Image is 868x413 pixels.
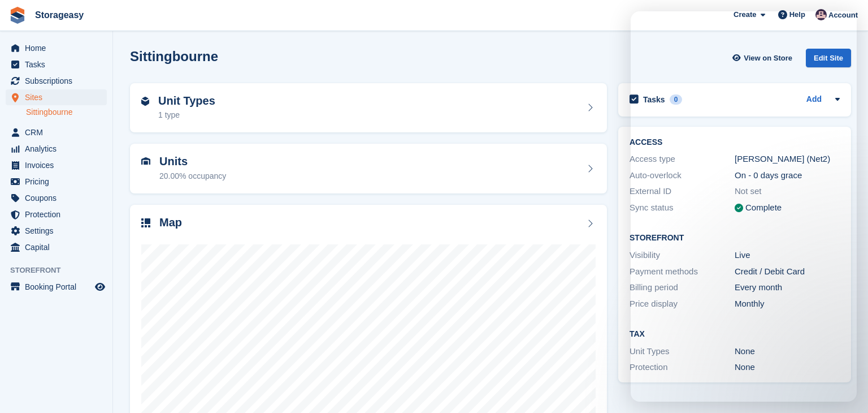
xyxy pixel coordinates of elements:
img: unit-type-icn-2b2737a686de81e16bb02015468b77c625bbabd49415b5ef34ead5e3b44a266d.svg [141,97,149,106]
a: menu [6,57,107,72]
a: menu [6,73,107,89]
a: menu [6,141,107,157]
div: Billing period [630,281,735,294]
div: Protection [630,361,735,374]
span: Storefront [10,265,112,276]
span: Booking Portal [25,279,93,295]
h2: ACCESS [630,138,840,147]
span: Invoices [25,157,93,173]
div: Visibility [630,249,735,262]
h2: Sittingbourne [130,49,218,64]
span: Subscriptions [25,73,93,89]
a: menu [6,124,107,140]
a: Sittingbourne [26,107,107,118]
a: menu [6,174,107,190]
img: unit-icn-7be61d7bf1b0ce9d3e12c5938cc71ed9869f7b940bace4675aadf7bd6d80202e.svg [141,157,150,165]
span: Capital [25,239,93,255]
div: 20.00% occupancy [159,170,226,182]
h2: Tax [630,330,840,339]
div: Price display [630,298,735,311]
a: menu [6,279,107,295]
img: map-icn-33ee37083ee616e46c38cad1a60f524a97daa1e2b2c8c0bc3eb3415660979fc1.svg [141,218,150,227]
a: Preview store [93,280,107,294]
img: stora-icon-8386f47178a22dfd0bd8f6a31ec36ba5ce8667c1dd55bd0f319d3a0aa187defe.svg [9,7,26,24]
a: menu [6,206,107,222]
span: Protection [25,206,93,222]
a: menu [6,239,107,255]
a: menu [6,190,107,206]
span: Analytics [25,141,93,157]
span: Tasks [25,57,93,72]
span: Sites [25,89,93,105]
div: Unit Types [630,345,735,358]
a: menu [6,157,107,173]
span: Pricing [25,174,93,190]
a: Unit Types 1 type [130,83,607,133]
a: Storageasy [31,6,88,24]
a: menu [6,89,107,105]
span: Coupons [25,190,93,206]
div: Payment methods [630,265,735,278]
h2: Units [159,155,226,168]
div: 1 type [158,109,215,121]
span: Settings [25,223,93,239]
iframe: Intercom live chat [631,11,857,402]
div: Sync status [630,201,735,214]
span: Home [25,40,93,56]
span: Create [734,9,756,20]
span: Account [828,10,858,21]
h2: Storefront [630,234,840,243]
div: Access type [630,153,735,166]
span: Help [789,9,805,20]
div: External ID [630,185,735,198]
span: CRM [25,124,93,140]
a: menu [6,40,107,56]
h2: Map [159,216,182,229]
h2: Unit Types [158,94,215,107]
a: menu [6,223,107,239]
img: James Stewart [815,9,827,20]
div: Auto-overlock [630,169,735,182]
a: Units 20.00% occupancy [130,144,607,193]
